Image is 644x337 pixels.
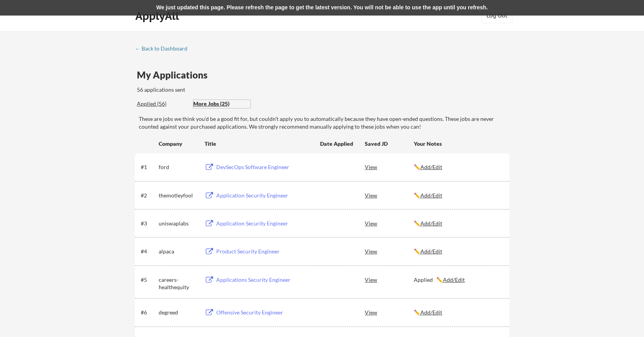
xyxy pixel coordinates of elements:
div: ← Back to Dashboard [135,46,193,51]
div: View [365,305,414,319]
div: ✏️ [414,220,502,227]
u: Add/Edit [420,248,442,255]
div: View [365,188,414,202]
div: uniswaplabs [159,220,198,227]
div: #2 [141,192,156,199]
div: ApplyAll [135,9,181,23]
div: Offensive Security Engineer [216,309,313,316]
div: Title [205,140,313,148]
div: Application Security Engineer [216,220,313,227]
div: Your Notes [414,140,502,148]
div: alpaca [159,248,198,255]
div: View [365,216,414,230]
div: Saved JD [365,136,414,150]
div: #4 [141,248,156,255]
u: Add/Edit [420,192,442,199]
div: Date Applied [320,140,354,148]
div: Applied ✏️ [414,276,502,284]
div: These are all the jobs you've been applied to so far. [137,100,187,108]
div: More Jobs (25) [193,100,250,108]
div: My Applications [137,70,214,80]
div: ✏️ [414,309,502,316]
div: These are job applications we think you'd be a good fit for, but couldn't apply you to automatica... [193,100,250,108]
div: themotleyfool [159,192,198,199]
div: View [365,272,414,286]
div: ✏️ [414,163,502,171]
u: Add/Edit [420,220,442,227]
div: #3 [141,220,156,227]
u: Add/Edit [420,164,442,170]
button: Log Out [481,8,513,23]
div: These are jobs we think you'd be a good fit for, but couldn't apply you to automatically because ... [139,115,509,130]
div: #5 [141,276,156,284]
div: Company [159,140,198,148]
div: ✏️ [414,248,502,255]
div: View [365,160,414,174]
div: #6 [141,309,156,316]
div: careers-healthequity [159,276,198,291]
u: Add/Edit [420,309,442,316]
div: Product Security Engineer [216,248,313,255]
div: degreed [159,309,198,316]
div: View [365,244,414,258]
div: #1 [141,163,156,171]
div: ✏️ [414,192,502,199]
a: ← Back to Dashboard [135,45,193,53]
div: Application Security Engineer [216,192,313,199]
div: 56 applications sent [137,86,287,94]
div: Applied (56) [137,100,187,108]
div: Applications Security Engineer [216,276,313,284]
div: ford [159,163,198,171]
u: Add/Edit [443,276,465,283]
div: DevSecOps Software Engineer [216,163,313,171]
